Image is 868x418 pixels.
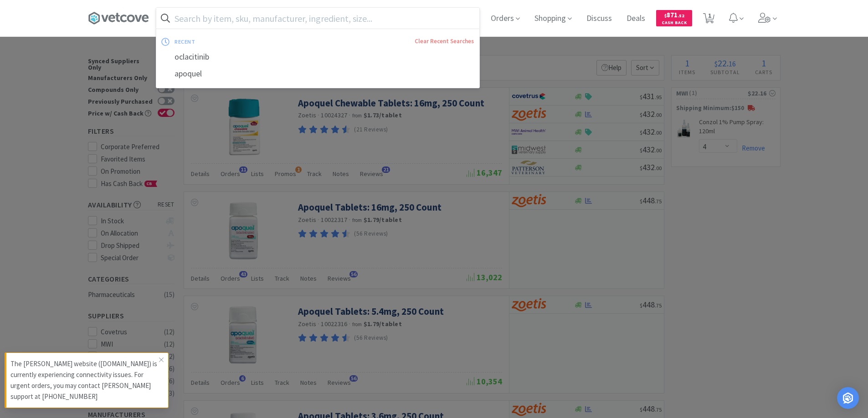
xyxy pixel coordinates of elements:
span: . 52 [678,13,684,19]
span: $ [664,13,667,19]
div: oclacitinib [156,49,479,65]
div: Open Intercom Messenger [837,387,859,409]
input: Search by item, sku, manufacturer, ingredient, size... [156,8,479,29]
a: 1 [699,15,718,24]
a: $871.52Cash Back [656,6,692,30]
a: Clear Recent Searches [415,37,474,45]
p: The [PERSON_NAME] website ([DOMAIN_NAME]) is currently experiencing connectivity issues. For urge... [10,358,159,402]
div: apoquel [156,65,479,82]
span: 871 [664,10,684,19]
div: recent [175,35,305,49]
a: Deals [623,15,649,23]
a: Discuss [583,15,616,23]
span: Cash Back [662,20,687,26]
